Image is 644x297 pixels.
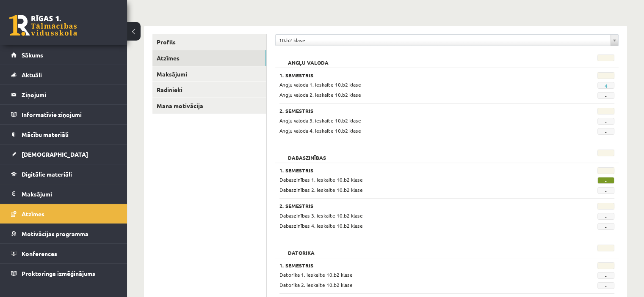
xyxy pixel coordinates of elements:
span: Konferences [22,250,57,257]
span: - [597,223,614,230]
span: Dabaszinības 1. ieskaite 10.b2 klase [279,176,363,183]
h3: 1. Semestris [279,262,556,268]
a: 4 [604,82,607,89]
a: Motivācijas programma [11,224,116,243]
h3: 1. Semestris [279,72,556,78]
span: Aktuāli [22,71,42,79]
span: Digitālie materiāli [22,170,72,178]
span: - [597,282,614,289]
span: Atzīmes [22,210,44,218]
span: Mācību materiāli [22,131,69,138]
a: Maksājumi [11,184,116,204]
h2: Dabaszinības [279,150,334,158]
a: Atzīmes [152,50,266,66]
a: Informatīvie ziņojumi [11,105,116,124]
span: Dabaszinības 2. ieskaite 10.b2 klase [279,186,363,193]
h3: 2. Semestris [279,203,556,209]
a: Atzīmes [11,204,116,223]
a: Profils [152,34,266,50]
a: [DEMOGRAPHIC_DATA] [11,144,116,164]
a: Mana motivācija [152,98,266,114]
h2: Datorika [279,245,323,253]
a: Maksājumi [152,66,266,82]
span: Datorika 1. ieskaite 10.b2 klase [279,271,353,278]
span: - [597,187,614,194]
span: Dabaszinības 4. ieskaite 10.b2 klase [279,222,363,229]
a: Radinieki [152,82,266,98]
a: Konferences [11,244,116,263]
a: Rīgas 1. Tālmācības vidusskola [9,15,77,36]
a: Digitālie materiāli [11,164,116,184]
h2: Angļu valoda [279,54,337,63]
span: - [597,92,614,99]
h3: 1. Semestris [279,167,556,173]
span: Sākums [22,51,43,59]
span: - [597,213,614,220]
span: [DEMOGRAPHIC_DATA] [22,150,88,158]
span: - [597,272,614,279]
h3: 2. Semestris [279,108,556,114]
a: Mācību materiāli [11,125,116,144]
span: - [597,118,614,125]
legend: Informatīvie ziņojumi [22,105,116,124]
a: Sākums [11,45,116,65]
a: Proktoringa izmēģinājums [11,264,116,283]
span: Dabaszinības 3. ieskaite 10.b2 klase [279,212,363,219]
span: Angļu valoda 1. ieskaite 10.b2 klase [279,81,361,88]
span: - [597,128,614,135]
span: Datorika 2. ieskaite 10.b2 klase [279,281,353,288]
a: Aktuāli [11,65,116,84]
legend: Maksājumi [22,184,116,204]
span: - [597,177,614,184]
span: 10.b2 klase [279,35,607,46]
legend: Ziņojumi [22,85,116,104]
span: Motivācijas programma [22,230,88,237]
a: 10.b2 klase [276,35,618,46]
a: Ziņojumi [11,85,116,104]
span: Proktoringa izmēģinājums [22,270,95,277]
span: Angļu valoda 4. ieskaite 10.b2 klase [279,127,361,134]
span: Angļu valoda 3. ieskaite 10.b2 klase [279,117,361,124]
span: Angļu valoda 2. ieskaite 10.b2 klase [279,91,361,98]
